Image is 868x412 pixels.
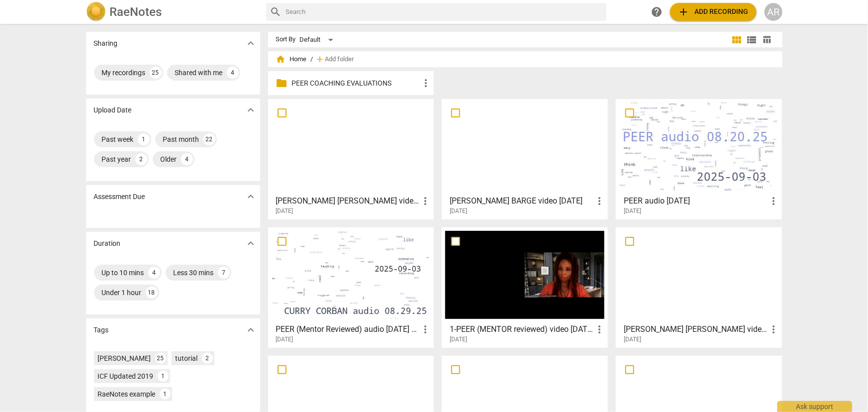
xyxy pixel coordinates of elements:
h3: PEER audio 08.20.25 [624,195,768,207]
div: Past week [102,134,134,144]
a: LogoRaeNotes [86,2,258,22]
div: [PERSON_NAME] [98,353,151,363]
span: view_module [731,34,743,46]
span: Add folder [325,56,354,63]
p: Tags [94,325,109,335]
span: help [651,6,663,18]
button: Show more [243,236,258,251]
span: expand_more [245,237,257,249]
span: add [678,6,690,18]
div: Default [300,32,337,48]
div: Past year [102,154,131,164]
span: Add recording [678,6,749,18]
p: Duration [94,238,121,249]
a: [PERSON_NAME] [PERSON_NAME] video [DATE][DATE] [272,103,431,215]
p: Upload Date [94,105,132,115]
a: [PERSON_NAME] [PERSON_NAME] video [DATE][DATE] [619,231,778,343]
span: expand_more [245,104,257,116]
p: Sharing [94,38,118,49]
span: more_vert [768,323,779,335]
h3: PEER (Mentor Reviewed) audio 08.29.25 DIST [276,323,420,335]
span: [DATE] [276,335,293,344]
span: view_list [746,34,758,46]
div: 7 [218,267,230,279]
a: 1-PEER (MENTOR reviewed) video [DATE] PCC[DATE] [445,231,604,343]
div: Up to 10 mins [102,268,144,278]
span: [DATE] [624,207,641,215]
span: [DATE] [450,335,467,344]
h3: CURRY FARINELLA video 08.20.25 [624,323,768,335]
span: search [270,6,282,18]
div: ICF Updated 2019 [98,371,154,381]
div: 4 [181,153,193,165]
div: tutorial [176,353,198,363]
div: 1 [138,133,150,145]
span: Home [276,54,307,64]
div: 25 [150,67,162,79]
div: Less 30 mins [174,268,214,278]
span: expand_more [245,191,257,203]
a: PEER (Mentor Reviewed) audio [DATE] DIST[DATE] [272,231,431,343]
div: 25 [155,353,166,364]
button: Show more [243,322,258,337]
span: more_vert [768,195,779,207]
h3: CURRY CARUSO video 09.04.25 [276,195,420,207]
div: 1 [160,389,171,400]
span: [DATE] [276,207,293,215]
button: Show more [243,189,258,204]
span: folder [276,77,288,89]
img: Logo [86,2,106,22]
div: 22 [203,133,215,145]
button: List view [745,32,760,47]
span: expand_more [245,324,257,336]
div: 4 [227,67,239,79]
p: PEER COACHING EVALUATIONS [292,78,420,89]
button: Show more [243,36,258,51]
div: Under 1 hour [102,288,142,298]
div: Ask support [777,401,852,412]
span: more_vert [419,195,431,207]
div: 4 [148,267,160,279]
span: more_vert [419,323,431,335]
button: Table view [760,32,774,47]
h3: CURRY BARGE video 09.03.25 [450,195,593,207]
a: PEER audio [DATE][DATE] [619,103,778,215]
button: AR [765,3,782,21]
div: 2 [202,353,213,364]
div: Older [161,154,177,164]
span: more_vert [593,195,605,207]
span: add [315,54,325,64]
h2: RaeNotes [110,5,162,19]
span: [DATE] [624,335,641,344]
div: 2 [135,153,147,165]
a: [PERSON_NAME] BARGE video [DATE][DATE] [445,103,604,215]
span: / [311,56,313,63]
div: Past month [163,134,199,144]
span: more_vert [593,323,605,335]
button: Upload [670,3,757,21]
input: Search [286,4,602,20]
div: 18 [146,287,158,299]
span: more_vert [420,77,432,89]
div: Shared with me [175,68,223,78]
span: table_chart [762,35,772,44]
div: 1 [158,371,169,382]
div: RaeNotes example [98,389,156,399]
span: expand_more [245,37,257,49]
div: Sort By [276,36,296,43]
button: Show more [243,103,258,117]
p: Assessment Due [94,192,145,202]
a: Help [648,3,666,21]
button: Tile view [730,32,745,47]
span: home [276,54,286,64]
h3: 1-PEER (MENTOR reviewed) video 08.29.25 PCC [450,323,593,335]
span: [DATE] [450,207,467,215]
div: My recordings [102,68,146,78]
